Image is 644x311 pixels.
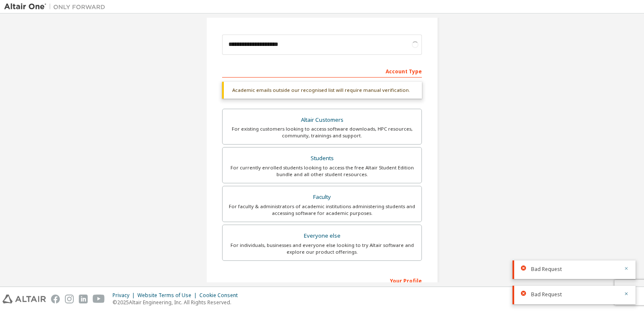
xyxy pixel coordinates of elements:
div: Website Terms of Use [137,292,199,299]
div: Students [228,153,416,164]
img: altair_logo.svg [3,295,46,303]
img: Altair One [4,3,110,11]
div: For faculty & administrators of academic institutions administering students and accessing softwa... [228,203,416,217]
div: Everyone else [228,230,416,242]
div: Cookie Consent [199,292,243,299]
div: For currently enrolled students looking to access the free Altair Student Edition bundle and all ... [228,164,416,178]
span: Bad Request [531,266,562,273]
img: facebook.svg [51,295,60,303]
img: instagram.svg [65,295,74,303]
div: Faculty [228,191,416,203]
img: linkedin.svg [79,295,88,303]
div: Altair Customers [228,114,416,126]
div: Your Profile [222,273,422,287]
div: Account Type [222,64,422,78]
p: © 2025 Altair Engineering, Inc. All Rights Reserved. [113,299,243,306]
img: youtube.svg [93,295,105,303]
span: Bad Request [531,291,562,298]
div: Privacy [113,292,137,299]
div: Academic emails outside our recognised list will require manual verification. [222,82,422,99]
div: For existing customers looking to access software downloads, HPC resources, community, trainings ... [228,126,416,139]
div: For individuals, businesses and everyone else looking to try Altair software and explore our prod... [228,242,416,255]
